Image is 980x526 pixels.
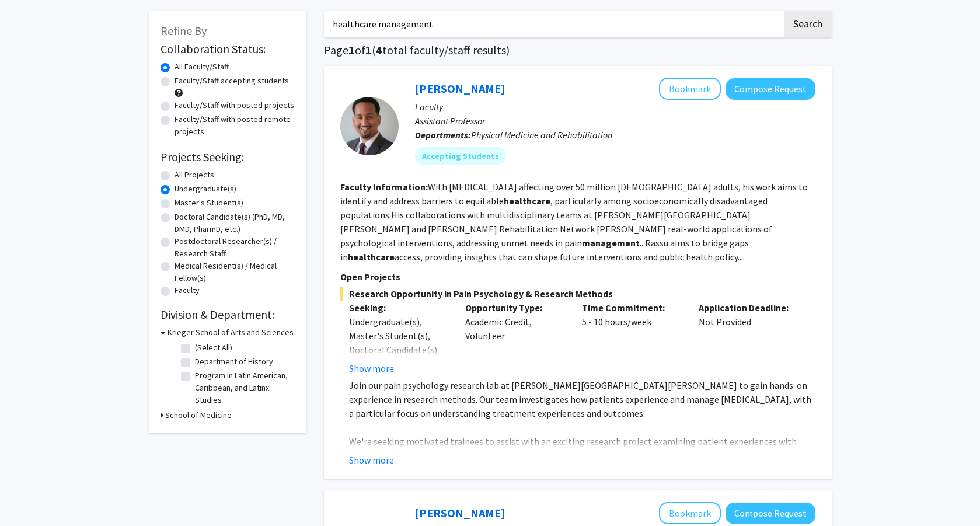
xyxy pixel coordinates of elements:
label: All Faculty/Staff [175,61,229,73]
h2: Division & Department: [161,308,295,322]
div: 5 - 10 hours/week [573,301,690,375]
p: Application Deadline: [699,301,798,315]
h1: Page of ( total faculty/staff results) [324,43,832,57]
span: 4 [376,43,382,57]
iframe: Chat [9,473,50,517]
input: Search Keywords [324,11,782,37]
label: Undergraduate(s) [175,183,236,195]
label: Master's Student(s) [175,197,243,209]
p: Seeking: [349,301,448,315]
h2: Collaboration Status: [161,42,295,56]
button: Show more [349,361,394,375]
span: Research Opportunity in Pain Psychology & Research Methods [340,287,815,301]
button: Search [784,11,832,37]
div: Undergraduate(s), Master's Student(s), Doctoral Candidate(s) (PhD, MD, DMD, PharmD, etc.), Postdo... [349,315,448,455]
button: Show more [349,453,394,467]
span: Physical Medicine and Rehabilitation [471,129,612,141]
span: 1 [348,43,355,57]
label: Postdoctoral Researcher(s) / Research Staff [175,235,295,260]
button: Add Fenan Rassu to Bookmarks [659,78,721,100]
label: Faculty/Staff accepting students [175,75,289,87]
span: 1 [365,43,372,57]
label: All Projects [175,169,214,181]
h2: Projects Seeking: [161,150,295,164]
label: Department of History [195,356,273,368]
p: Open Projects [340,270,815,284]
label: Faculty [175,284,200,297]
mat-chip: Accepting Students [415,147,506,165]
p: Faculty [415,100,815,114]
label: Faculty/Staff with posted projects [175,99,294,112]
label: Faculty/Staff with posted remote projects [175,113,295,138]
p: Time Commitment: [582,301,681,315]
b: healthcare [348,251,395,263]
label: Doctoral Candidate(s) (PhD, MD, DMD, PharmD, etc.) [175,211,295,235]
a: [PERSON_NAME] [415,506,505,520]
button: Compose Request to Fenan Rassu [726,78,815,100]
div: Academic Credit, Volunteer [456,301,573,375]
h3: School of Medicine [165,409,232,422]
span: Refine By [161,23,207,38]
b: healthcare [504,195,550,207]
p: We're seeking motivated trainees to assist with an exciting research project examining patient ex... [349,434,815,462]
p: Opportunity Type: [465,301,564,315]
button: Compose Request to Carlos Romo [726,503,815,524]
label: Program in Latin American, Caribbean, and Latinx Studies [195,370,292,406]
label: Medical Resident(s) / Medical Fellow(s) [175,260,295,284]
p: Join our pain psychology research lab at [PERSON_NAME][GEOGRAPHIC_DATA][PERSON_NAME] to gain hand... [349,378,815,420]
label: (Select All) [195,342,232,354]
b: management [582,237,640,249]
div: Not Provided [690,301,807,375]
a: [PERSON_NAME] [415,81,505,96]
b: Departments: [415,129,471,141]
b: Faculty Information: [340,181,428,193]
h3: Krieger School of Arts and Sciences [168,326,294,339]
fg-read-more: With [MEDICAL_DATA] affecting over 50 million [DEMOGRAPHIC_DATA] adults, his work aims to identif... [340,181,808,263]
button: Add Carlos Romo to Bookmarks [659,502,721,524]
p: Assistant Professor [415,114,815,128]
